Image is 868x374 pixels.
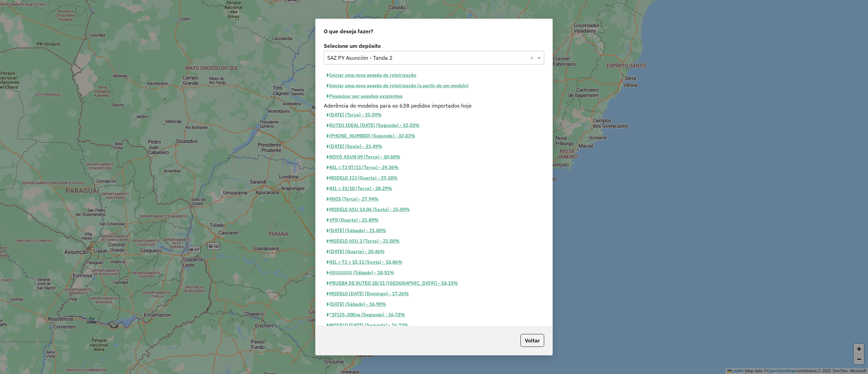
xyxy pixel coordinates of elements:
[324,215,381,225] button: VFR (Quarta) - 21,89%
[324,204,413,215] button: MODELO ASU 14.06 (Sexta) - 25,09%
[324,236,402,246] button: MODELO ASU 2 (Terça) - 21,00%
[324,246,388,257] button: [DATE] (Quarta) - 20,46%
[324,173,400,183] button: MODELO JJJ (Quarta) - 29,18%
[324,141,385,152] button: [DATE] (Sexta) - 31,49%
[324,152,403,162] button: NOVO ASUN 09 (Terça) - 30,60%
[324,162,401,173] button: NIL = T2 07/11 (Terça) - 29,36%
[324,120,422,131] button: RUTEO IDEAL [DATE] (Segunda) - 32,03%
[324,42,544,50] label: Selecione um depósito
[324,80,472,91] button: Iniciar uma nova sessão de roteirização (a partir de um modelo)
[324,299,389,310] button: [DATE] (Sábado) - 16,90%
[324,131,418,141] button: [PHONE_NUMBER] (Segunda) - 32,03%
[320,101,548,110] div: Aderência de modelos para os 638 pedidos importados hoje
[324,310,408,320] button: °1FIJS-20Ene (Segunda) - 16,73%
[324,267,397,278] button: ASUUUUU (Sábado) - 18,51%
[530,54,536,62] span: Clear all
[324,183,395,194] button: NIL = 31/10 (Terça) - 28,29%
[324,257,405,267] button: NIL = T2 = 10.11 (Sexta) - 18,86%
[324,288,412,299] button: MODELO [DATE] (Domingo) - 17,26%
[324,320,411,331] button: MODELO [DATE] (Segunda) - 16,73%
[324,110,384,120] button: [DATE] (Terça) - 35,59%
[324,225,389,236] button: [DATE] (Sábado) - 21,00%
[324,194,381,204] button: MAIS (Terça) - 27,94%
[520,334,544,347] button: Voltar
[324,91,406,101] button: Pesquisar por sessões existentes
[324,278,461,288] button: PRUEBA DE RUTEO 28/11 ([GEOGRAPHIC_DATA]) - 18,15%
[324,70,419,80] button: Iniciar uma nova sessão de roteirização
[324,27,373,35] span: O que deseja fazer?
